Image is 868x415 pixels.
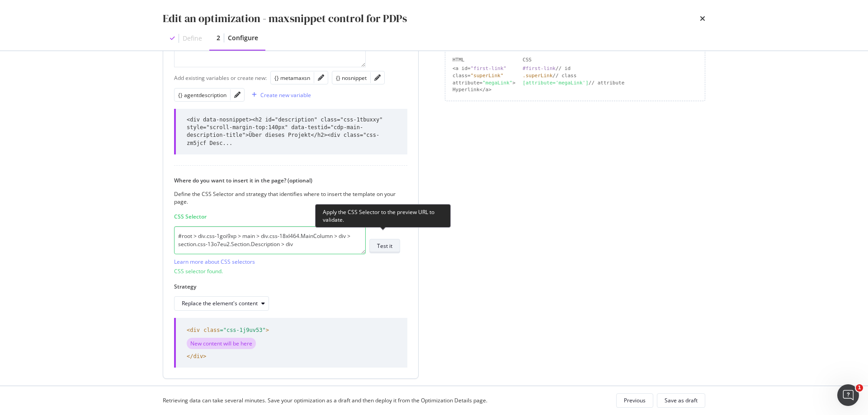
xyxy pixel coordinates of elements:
div: HTML [453,56,515,64]
button: Previous [616,393,653,408]
button: Replace the element's content [174,296,269,311]
span: 1 [856,384,863,392]
div: attribute= > [453,79,515,87]
div: CSS [523,56,698,64]
div: "megaLink" [482,80,512,86]
div: pencil [374,75,381,81]
div: Add existing variables or create new: [174,74,267,82]
button: Add an element [163,382,226,397]
button: Create new variable [248,88,311,102]
div: // id [523,65,698,72]
span: =" css-1j9uv53 " [220,327,265,333]
div: <a id= [453,65,515,72]
div: Edit an optimization - maxsnippet control for PDPs [163,11,407,26]
span: <div [187,327,200,333]
button: Test it [369,239,400,253]
div: Configure [228,33,258,42]
div: .superLink [523,73,552,79]
div: 2 [217,33,220,42]
div: pencil [318,75,324,81]
div: Apply the CSS Selector to the preview URL to validate. [315,204,451,228]
span: > [266,327,269,333]
div: #first-link [523,65,556,71]
div: <div data-nosnippet><h2 id="description" class="css-1tbuxxy" style="scroll-margin-top:140px" data... [187,116,396,147]
div: {} agentdescription [178,91,226,99]
div: {} nosnippet [336,74,367,82]
div: times [700,11,705,26]
div: "superLink" [471,73,504,79]
div: Previous [624,396,646,404]
div: Define [183,34,202,43]
div: {} metamaxsn [274,74,310,82]
div: [attribute='megaLink'] [523,80,589,86]
div: // attribute [523,79,698,87]
textarea: #root > div.css-1goi9xp > main > div.css-18xl464.MainColumn > div > section.css-13o7eu2.Section.D... [174,226,366,254]
div: CSS selector found. [174,267,400,275]
div: New content will be here [187,338,256,349]
div: // class [523,72,698,79]
label: Strategy [174,283,400,290]
div: "first-link" [471,65,506,71]
span: </div> [187,353,269,360]
button: {} nosnippet [336,72,367,83]
div: Retrieving data can take several minutes. Save your optimization as a draft and then deploy it fr... [163,396,487,404]
label: CSS Selector [174,213,400,220]
button: {} agentdescription [178,89,226,100]
a: Learn more about CSS selectors [174,258,255,266]
button: {} metamaxsn [274,72,310,83]
div: Create new variable [260,91,311,99]
iframe: Intercom live chat [837,384,859,406]
div: pencil [234,92,241,98]
div: class= [453,72,515,79]
div: Test it [377,242,392,250]
div: Replace the element's content [182,301,258,306]
label: Where do you want to insert it in the page? (optional) [174,177,400,184]
div: Hyperlink</a> [453,86,515,93]
span: class [203,327,220,333]
button: Save as draft [657,393,705,408]
div: Define the CSS Selector and strategy that identifies where to insert the template on your page. [174,190,400,205]
div: Save as draft [665,396,698,404]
